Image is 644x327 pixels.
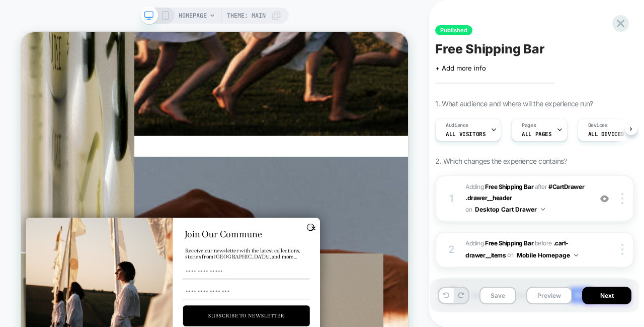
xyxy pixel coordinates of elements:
[475,203,545,216] button: Desktop Cart Drawer
[179,8,207,24] span: HOMEPAGE
[522,122,536,129] span: Pages
[465,183,584,202] span: #CartDrawer .drawer__header
[465,183,533,190] span: Adding
[435,41,544,56] span: Free Shipping Bar
[381,255,391,265] button: Close dialog
[507,249,514,260] span: on
[435,157,567,165] span: 2. Which changes the experience contains?
[526,287,572,304] button: Preview
[485,183,533,190] b: Free Shipping Bar
[535,183,547,190] span: AFTER
[541,208,545,211] img: down arrow
[517,249,578,261] button: Mobile Homepage
[435,99,593,108] span: 1. What audience and where will the experience run?
[621,193,623,204] img: close
[582,287,631,304] button: Next
[465,239,533,247] span: Adding
[446,240,456,258] div: 2
[535,239,552,247] span: BEFORE
[588,130,624,138] span: ALL DEVICES
[621,244,623,255] img: close
[219,287,372,304] span: Receive our newsletter with the latest collections, stories from [GEOGRAPHIC_DATA], and more...
[227,8,266,24] span: Theme: MAIN
[446,122,468,129] span: Audience
[435,64,486,72] span: + Add more info
[479,287,516,304] button: Save
[588,122,608,129] span: Devices
[574,254,578,256] img: down arrow
[465,204,472,215] span: on
[446,130,486,138] span: All Visitors
[446,189,456,208] div: 1
[522,130,551,138] span: ALL PAGES
[218,263,321,277] span: Join Our Commune
[435,25,472,35] span: Published
[485,239,533,247] b: Free Shipping Bar
[600,194,609,203] img: crossed eye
